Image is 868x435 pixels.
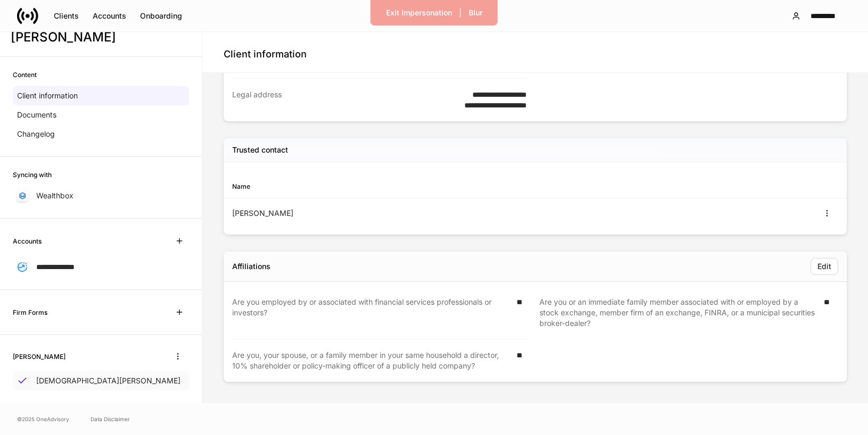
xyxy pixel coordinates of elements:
p: Documents [17,110,56,120]
h6: [PERSON_NAME] [13,352,65,362]
a: Client information [13,86,189,105]
h6: Firm Forms [13,307,47,317]
div: Affiliations [232,261,271,272]
h4: Client information [224,48,307,61]
p: [DEMOGRAPHIC_DATA][PERSON_NAME] [36,375,181,386]
p: Wealthbox [36,190,73,201]
div: Are you, your spouse, or a family member in your same household a director, 10% shareholder or po... [232,350,510,371]
div: Onboarding [140,12,182,20]
h6: Content [13,70,37,80]
a: [DEMOGRAPHIC_DATA][PERSON_NAME] [13,371,189,390]
div: Are you employed by or associated with financial services professionals or investors? [232,297,510,328]
div: Blur [469,9,482,16]
h6: Accounts [13,236,42,246]
div: Accounts [93,12,126,20]
p: Changelog [17,129,55,139]
div: [PERSON_NAME] [232,208,535,219]
button: Onboarding [133,7,189,24]
div: Exit Impersonation [386,9,452,16]
h5: Trusted contact [232,145,288,155]
div: Clients [54,12,79,20]
button: Exit Impersonation [379,4,459,21]
button: Blur [462,4,489,21]
div: Edit [817,263,831,270]
span: © 2025 OneAdvisory [17,415,69,423]
div: Name [232,181,535,191]
button: Clients [47,7,86,24]
button: Accounts [86,7,133,24]
div: Legal address [232,89,431,111]
a: Changelog [13,124,189,144]
h6: Syncing with [13,170,52,180]
a: Wealthbox [13,186,189,205]
button: Edit [810,258,838,275]
div: Are you or an immediate family member associated with or employed by a stock exchange, member fir... [539,297,817,329]
a: Documents [13,105,189,124]
p: Client information [17,90,78,101]
a: Data Disclaimer [91,415,130,423]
